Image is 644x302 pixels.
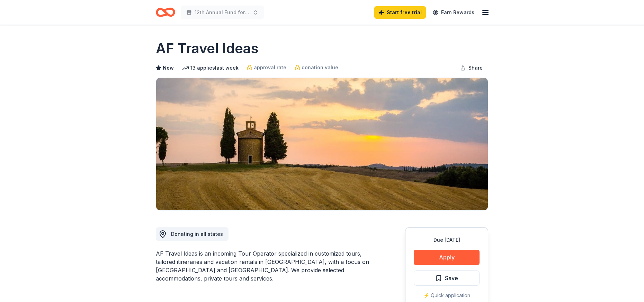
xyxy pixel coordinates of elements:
span: Save [445,274,458,283]
span: 12th Annual Fund for Hope Gala Fundraiser [195,8,250,17]
button: Apply [414,250,480,265]
img: Image for AF Travel Ideas [156,78,488,210]
span: Donating in all states [171,231,223,237]
a: approval rate [247,63,286,72]
span: donation value [302,63,338,72]
div: ⚡️ Quick application [414,291,480,300]
span: Share [468,64,483,72]
button: 12th Annual Fund for Hope Gala Fundraiser [181,6,264,19]
a: Start free trial [374,6,426,19]
a: Earn Rewards [429,6,478,19]
button: Share [455,61,488,75]
button: Save [414,270,480,286]
span: approval rate [254,63,286,72]
a: donation value [295,63,338,72]
div: 13 applies last week [182,64,239,72]
span: New [163,64,174,72]
div: Due [DATE] [414,236,480,244]
h1: AF Travel Ideas [156,39,259,58]
a: Home [156,4,175,20]
div: AF Travel Ideas is an incoming Tour Operator specialized in customized tours, tailored itinerarie... [156,249,372,283]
